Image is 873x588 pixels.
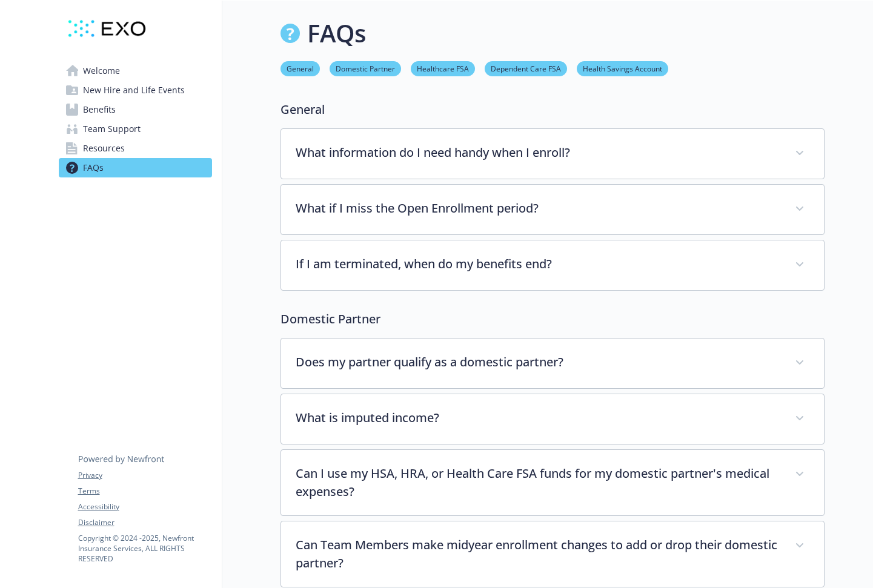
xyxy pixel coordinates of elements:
p: If I am terminated, when do my benefits end? [296,255,780,273]
p: What is imputed income? [296,409,780,427]
a: Disclaimer [78,517,211,528]
p: General [280,101,825,119]
div: Does my partner qualify as a domestic partner? [281,339,824,388]
a: Benefits [59,100,212,119]
span: New Hire and Life Events [83,81,185,100]
p: Can I use my HSA, HRA, or Health Care FSA funds for my domestic partner's medical expenses? [296,464,780,501]
p: Can Team Members make midyear enrollment changes to add or drop their domestic partner? [296,536,780,572]
p: Copyright © 2024 - 2025 , Newfront Insurance Services, ALL RIGHTS RESERVED [78,533,211,564]
h1: FAQs [307,15,366,51]
span: Welcome [83,61,120,81]
span: FAQs [83,158,104,177]
a: Team Support [59,119,212,139]
a: Health Savings Account [577,62,668,74]
a: Accessibility [78,501,211,512]
a: General [280,62,320,74]
span: Team Support [83,119,141,139]
p: Domestic Partner [280,310,825,328]
a: Welcome [59,61,212,81]
a: Resources [59,139,212,158]
p: What if I miss the Open Enrollment period? [296,199,780,217]
span: Resources [83,139,125,158]
p: Does my partner qualify as a domestic partner? [296,353,780,371]
div: What information do I need handy when I enroll? [281,129,824,179]
a: Terms [78,486,211,497]
a: New Hire and Life Events [59,81,212,100]
div: Can Team Members make midyear enrollment changes to add or drop their domestic partner? [281,521,824,587]
a: Dependent Care FSA [485,62,567,74]
a: Healthcare FSA [411,62,475,74]
span: Benefits [83,100,116,119]
div: What is imputed income? [281,394,824,444]
p: What information do I need handy when I enroll? [296,144,780,162]
a: Domestic Partner [330,62,401,74]
a: FAQs [59,158,212,177]
div: If I am terminated, when do my benefits end? [281,240,824,290]
a: Privacy [78,470,211,481]
div: Can I use my HSA, HRA, or Health Care FSA funds for my domestic partner's medical expenses? [281,450,824,515]
div: What if I miss the Open Enrollment period? [281,185,824,234]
